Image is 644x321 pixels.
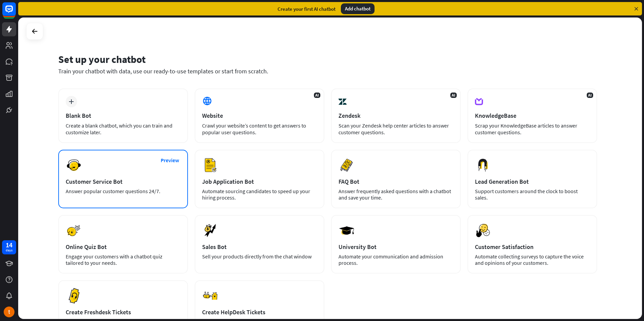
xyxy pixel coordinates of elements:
[475,178,590,185] div: Lead Generation Bot
[339,253,453,266] div: Automate your communication and admission process.
[587,93,593,98] span: AI
[339,243,453,251] div: University Bot
[339,112,453,119] div: Zendesk
[66,243,181,251] div: Online Quiz Bot
[475,243,590,251] div: Customer Satisfaction
[58,53,597,66] div: Set up your chatbot
[66,122,181,136] div: Create a blank chatbot, which you can train and customize later.
[475,112,590,119] div: KnowledgeBase
[5,3,26,23] button: Open LiveChat chat widget
[66,112,181,119] div: Blank Bot
[202,122,317,136] div: Crawl your website’s content to get answers to popular user questions.
[339,178,453,185] div: FAQ Bot
[339,122,453,136] div: Scan your Zendesk help center articles to answer customer questions.
[58,67,597,75] div: Train your chatbot with data, use our ready-to-use templates or start from scratch.
[278,6,335,12] div: Create your first AI chatbot
[314,93,320,98] span: AI
[475,253,590,266] div: Automate collecting surveys to capture the voice and opinions of your customers.
[339,188,453,201] div: Answer frequently asked questions with a chatbot and save your time.
[66,178,181,185] div: Customer Service Bot
[475,122,590,136] div: Scrap your KnowledgeBase articles to answer customer questions.
[2,240,16,254] a: 14 days
[202,112,317,119] div: Website
[341,3,375,14] div: Add chatbot
[202,178,317,185] div: Job Application Bot
[6,248,12,253] div: days
[157,154,184,167] button: Preview
[66,188,181,194] div: Answer popular customer questions 24/7.
[202,188,317,201] div: Automate sourcing candidates to speed up your hiring process.
[202,253,317,260] div: Sell your products directly from the chat window
[66,308,181,316] div: Create Freshdesk Tickets
[66,253,181,266] div: Engage your customers with a chatbot quiz tailored to your needs.
[202,308,317,316] div: Create HelpDesk Tickets
[69,99,74,104] i: plus
[202,243,317,251] div: Sales Bot
[6,242,12,248] div: 14
[475,188,590,201] div: Support customers around the clock to boost sales.
[450,93,457,98] span: AI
